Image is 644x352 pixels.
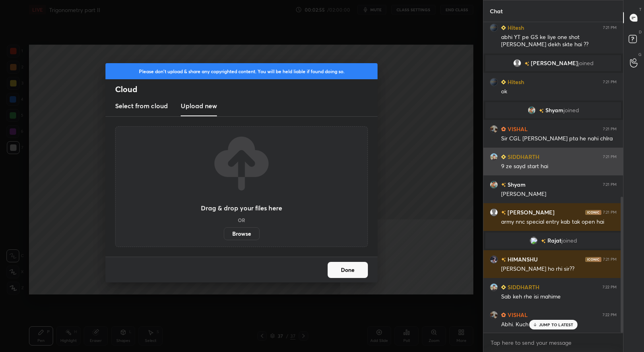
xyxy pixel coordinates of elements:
[603,25,617,30] div: 7:21 PM
[115,84,378,95] h2: Cloud
[501,183,506,187] img: no-rating-badge.077c3623.svg
[490,78,498,86] img: 82530134e3804733bf83b44f553e9300.51955040_3
[585,210,601,215] img: iconic-dark.1390631f.png
[501,163,617,171] div: 9 ze sayd start hai
[563,107,579,113] span: joined
[530,237,538,245] img: 3
[501,321,617,329] div: Abhi. Kuch clarity nahi hai
[585,257,601,262] img: iconic-dark.1390631f.png
[328,262,368,278] button: Done
[501,293,617,301] div: Sab keh rhe isi mahime
[539,109,544,113] img: no-rating-badge.077c3623.svg
[501,218,617,226] div: army nnc special entry kab tak open hai
[501,80,506,84] img: Learner_Badge_beginner_1_8b307cf2a0.svg
[490,125,498,133] img: d0508f54bb4742778abb335f6be30aa2.jpg
[506,180,526,189] h6: Shyam
[501,210,506,215] img: no-rating-badge.077c3623.svg
[506,283,539,291] h6: SIDDHARTH
[561,237,577,244] span: joined
[238,218,245,222] h5: OR
[541,239,546,243] img: no-rating-badge.077c3623.svg
[506,78,524,86] h6: Hitesh
[531,60,578,66] span: [PERSON_NAME]
[501,257,506,262] img: no-rating-badge.077c3623.svg
[490,311,498,319] img: d0508f54bb4742778abb335f6be30aa2.jpg
[490,208,498,216] img: default.png
[490,181,498,189] img: 8483f2f6ff2843768a881a2efaa2a117.jpg
[547,237,561,244] span: Rajat
[201,205,282,211] h3: Drag & drop your files here
[513,59,521,67] img: default.png
[603,285,617,290] div: 7:22 PM
[539,322,574,327] p: JUMP TO LATEST
[578,60,594,66] span: joined
[501,25,506,30] img: Learner_Badge_beginner_1_8b307cf2a0.svg
[506,208,555,216] h6: [PERSON_NAME]
[603,127,617,132] div: 7:21 PM
[490,24,498,32] img: 82530134e3804733bf83b44f553e9300.51955040_3
[181,101,217,111] h3: Upload new
[639,6,642,12] p: T
[490,153,498,161] img: e26a0dd095f84175893aa85459b6a801.jpg
[483,0,509,22] p: Chat
[528,106,536,114] img: 8483f2f6ff2843768a881a2efaa2a117.jpg
[501,154,506,159] img: Learner_Badge_beginner_1_8b307cf2a0.svg
[501,33,617,49] div: abhi YT pe GS ke liye one shot [PERSON_NAME] dekh skte hai ??
[506,23,524,32] h6: Hitesh
[506,152,539,161] h6: SIDDHARTH
[603,182,617,187] div: 7:21 PM
[501,127,506,132] img: Learner_Badge_hustler_a18805edde.svg
[639,29,642,35] p: D
[603,154,617,159] div: 7:21 PM
[115,101,168,111] h3: Select from cloud
[638,51,642,58] p: G
[524,62,529,66] img: no-rating-badge.077c3623.svg
[490,283,498,291] img: e26a0dd095f84175893aa85459b6a801.jpg
[105,63,378,79] div: Please don't upload & share any copyrighted content. You will be held liable if found doing so.
[501,190,617,198] div: [PERSON_NAME]
[506,125,528,133] h6: VISHAL
[603,80,617,84] div: 7:21 PM
[501,265,617,273] div: [PERSON_NAME] ho rhi sir??
[603,257,617,262] div: 7:21 PM
[501,313,506,317] img: Learner_Badge_hustler_a18805edde.svg
[545,107,563,113] span: Shyam
[483,22,623,333] div: grid
[506,311,528,319] h6: VISHAL
[603,313,617,317] div: 7:22 PM
[501,135,617,143] div: Sir CGL [PERSON_NAME] pta he nahi chlra
[501,88,617,96] div: ok
[490,255,498,263] img: 65acc332c17144449d898ffbc9e2703f.jpg
[603,210,617,215] div: 7:21 PM
[501,285,506,290] img: Learner_Badge_beginner_1_8b307cf2a0.svg
[506,255,538,263] h6: HIMANSHU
